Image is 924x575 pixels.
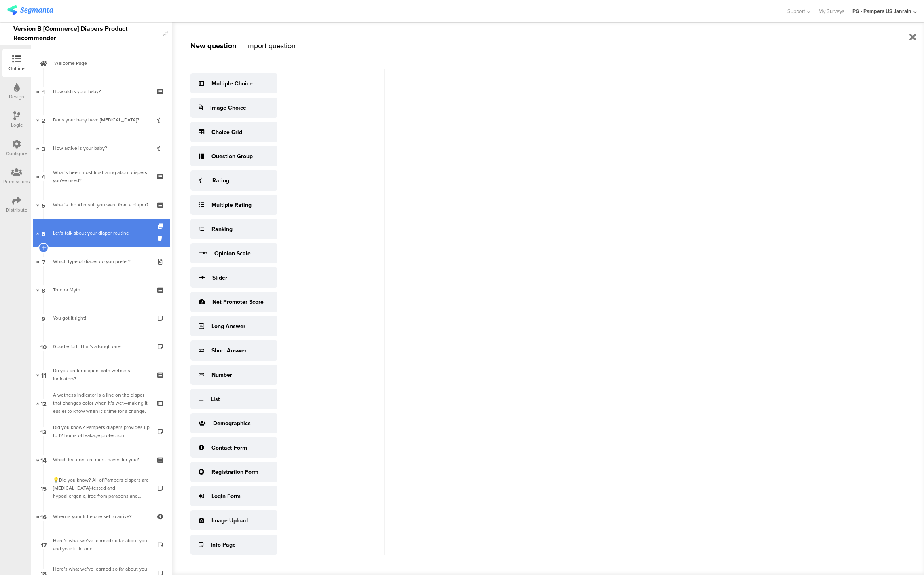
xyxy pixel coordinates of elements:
[33,134,170,162] a: 3 How active is your baby?
[211,152,253,161] div: Question Group
[53,144,150,152] div: How active is your baby?
[33,417,170,446] a: 13 Did you know? Pampers diapers provides up to 12 hours of leakage protection.
[33,332,170,361] a: 10 Good effort! That's a tough one.
[53,391,150,415] div: A wetness indicator is a line on the diaper that changes color when it’s wet—making it easier to ...
[33,474,170,502] a: 15 💡Did you know? All of Pampers diapers are [MEDICAL_DATA]-tested and hypoallergenic, free from ...
[40,455,47,464] span: 14
[40,512,47,521] span: 16
[53,342,150,350] div: Good effort! That's a tough one.
[11,121,23,129] div: Logic
[211,395,220,403] div: List
[42,229,45,238] span: 6
[211,516,248,525] div: Image Upload
[33,219,170,247] a: 6 Let’s talk about your diaper routine
[53,257,150,265] div: Which type of diaper do you prefer?
[6,206,27,214] div: Distribute
[53,314,150,322] div: You got it right!
[42,172,45,181] span: 4
[211,225,233,233] div: Ranking
[53,286,150,294] div: True or Myth
[53,116,150,124] div: Does your baby have sensitive skin?
[53,367,150,383] div: Do you prefer diapers with wetness indicators?
[158,235,165,242] i: Delete
[211,468,258,476] div: Registration Form
[211,541,236,549] div: Info Page
[33,191,170,219] a: 5 What’s the #1 result you want from a diaper?
[212,176,229,185] div: Rating
[40,427,47,436] span: 13
[42,285,45,294] span: 8
[33,162,170,191] a: 4 What’s been most frustrating about diapers you've used?
[42,314,45,323] span: 9
[9,93,24,100] div: Design
[6,150,27,157] div: Configure
[212,274,227,282] div: Slider
[13,22,159,45] div: Version B [Commerce] Diapers Product Recommender
[33,247,170,276] a: 7 Which type of diaper do you prefer?
[33,530,170,559] a: 17 Here’s what we’ve learned so far about you and your little one:
[53,87,150,95] div: How old is your baby?
[787,7,805,15] span: Support
[7,5,53,15] img: segmanta logo
[211,371,232,379] div: Number
[246,40,296,51] div: Import question
[190,40,236,51] div: New question
[212,298,264,306] div: Net Promoter Score
[33,49,170,77] a: Welcome Page
[41,540,47,549] span: 17
[33,446,170,474] a: 14 Which features are must-haves for you?
[42,115,45,124] span: 2
[53,168,150,185] div: What’s been most frustrating about diapers you've used?
[42,200,45,209] span: 5
[33,361,170,389] a: 11 Do you prefer diapers with wetness indicators?
[42,87,45,96] span: 1
[8,65,25,72] div: Outline
[33,304,170,332] a: 9 You got it right!
[40,399,47,407] span: 12
[53,201,150,209] div: What’s the #1 result you want from a diaper?
[211,128,242,136] div: Choice Grid
[211,201,252,209] div: Multiple Rating
[40,342,47,351] span: 10
[33,276,170,304] a: 8 True or Myth
[210,104,246,112] div: Image Choice
[42,144,45,153] span: 3
[41,370,46,379] span: 11
[53,423,150,439] div: Did you know? Pampers diapers provides up to 12 hours of leakage protection.
[40,484,47,492] span: 15
[852,7,911,15] div: PG - Pampers US Janrain
[211,79,253,88] div: Multiple Choice
[211,346,247,355] div: Short Answer
[3,178,30,185] div: Permissions
[33,77,170,106] a: 1 How old is your baby?
[211,443,247,452] div: Contact Form
[33,106,170,134] a: 2 Does your baby have [MEDICAL_DATA]?
[33,389,170,417] a: 12 A wetness indicator is a line on the diaper that changes color when it’s wet—making it easier ...
[214,249,251,258] div: Opinion Scale
[211,492,241,501] div: Login Form
[53,476,150,500] div: 💡Did you know? All of Pampers diapers are dermatologist-tested and hypoallergenic, free from para...
[53,512,150,520] div: When is your little one set to arrive?
[33,502,170,530] a: 16 When is your little one set to arrive?
[53,456,150,464] div: Which features are must-haves for you?
[53,229,150,237] div: Let’s talk about your diaper routine
[54,59,158,67] span: Welcome Page
[42,257,45,266] span: 7
[158,224,165,229] i: Duplicate
[211,322,245,331] div: Long Answer
[53,537,150,553] div: Here’s what we’ve learned so far about you and your little one:
[213,419,251,428] div: Demographics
